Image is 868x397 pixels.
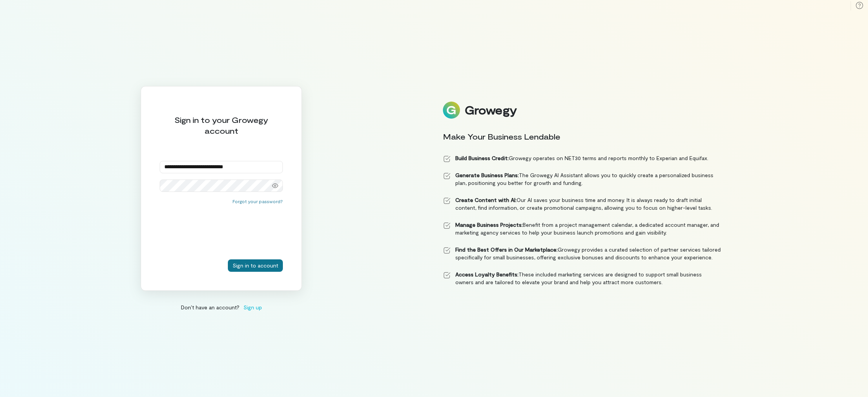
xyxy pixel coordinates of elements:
strong: Generate Business Plans: [455,172,519,178]
li: Our AI saves your business time and money. It is always ready to draft initial content, find info... [443,196,721,212]
strong: Manage Business Projects: [455,221,523,228]
strong: Access Loyalty Benefits: [455,271,518,278]
div: Make Your Business Lendable [443,131,721,142]
button: Sign in to account [228,259,283,272]
li: Growegy provides a curated selection of partner services tailored specifically for small business... [443,246,721,261]
strong: Find the Best Offers in Our Marketplace: [455,246,558,253]
li: These included marketing services are designed to support small business owners and are tailored ... [443,271,721,286]
strong: Create Content with AI: [455,197,517,203]
div: Don’t have an account? [141,303,302,311]
div: Growegy [465,104,517,117]
li: The Growegy AI Assistant allows you to quickly create a personalized business plan, positioning y... [443,171,721,187]
button: Forgot your password? [232,198,283,204]
span: Sign up [243,303,262,311]
li: Growegy operates on NET30 terms and reports monthly to Experian and Equifax. [443,154,721,162]
div: Sign in to your Growegy account [160,114,283,136]
img: Logo [443,102,460,119]
strong: Build Business Credit: [455,155,509,161]
li: Benefit from a project management calendar, a dedicated account manager, and marketing agency ser... [443,221,721,236]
